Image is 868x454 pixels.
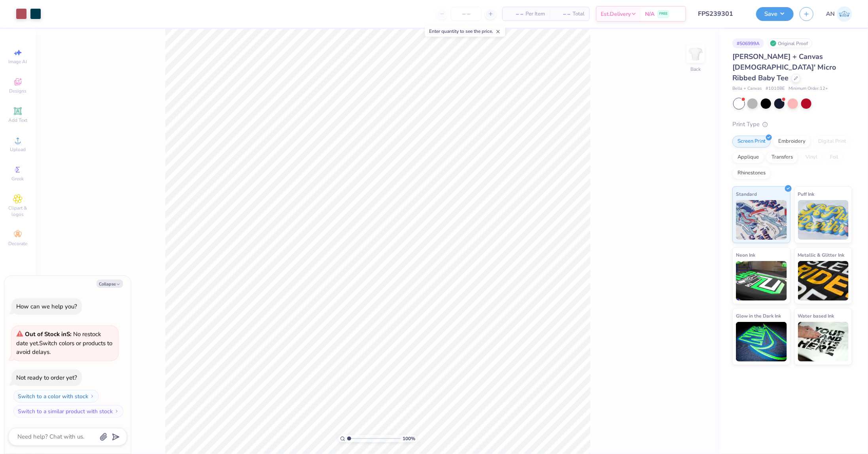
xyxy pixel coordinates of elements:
img: Puff Ink [798,200,849,240]
div: Print Type [732,120,852,129]
span: Greek [12,176,24,182]
span: Upload [10,146,26,153]
input: Untitled Design [692,6,750,22]
img: Switch to a similar product with stock [114,409,119,414]
span: Puff Ink [798,190,815,198]
input: – – [451,7,482,21]
span: Standard [736,190,757,198]
button: Collapse [96,280,123,288]
span: Est. Delivery [601,10,631,18]
img: Switch to a color with stock [90,394,95,399]
span: Water based Ink [798,312,834,320]
span: Neon Ink [736,251,755,259]
span: [PERSON_NAME] + Canvas [DEMOGRAPHIC_DATA]' Micro Ribbed Baby Tee [732,52,836,83]
span: Switch colors or products to avoid delays. [16,330,112,356]
div: Digital Print [813,136,851,148]
div: Transfers [766,151,798,163]
span: Designs [9,88,26,94]
img: Arlo Noche [837,6,852,22]
span: 100 % [403,435,415,442]
span: No restock date yet. [16,330,101,347]
span: # 1010BE [766,85,785,92]
a: AN [826,6,852,22]
span: AN [826,9,835,19]
img: Back [688,46,703,62]
div: Applique [732,151,764,163]
div: Screen Print [732,136,771,148]
span: Bella + Canvas [732,85,762,92]
span: Glow in the Dark Ink [736,312,781,320]
span: Image AI [9,59,27,65]
div: Original Proof [768,38,812,48]
span: Per Item [526,10,545,18]
img: Standard [736,200,787,240]
span: Total [573,10,584,18]
span: Minimum Order: 12 + [789,85,828,92]
button: Switch to a color with stock [13,390,99,403]
span: Decorate [8,240,27,247]
strong: Out of Stock in S : [25,330,73,338]
div: How can we help you? [16,303,77,310]
span: – – [554,10,570,18]
div: Back [690,66,701,73]
span: Clipart & logos [4,205,32,218]
span: Metallic & Glitter Ink [798,251,845,259]
img: Glow in the Dark Ink [736,322,787,361]
span: FREE [659,11,668,17]
div: Rhinestones [732,167,771,179]
span: Add Text [8,117,27,123]
button: Switch to a similar product with stock [13,405,123,418]
div: Not ready to order yet? [16,374,77,382]
div: Enter quantity to see the price. [425,26,505,37]
div: Foil [825,151,843,163]
span: – – [507,10,523,18]
img: Metallic & Glitter Ink [798,261,849,301]
div: Vinyl [800,151,823,163]
img: Water based Ink [798,322,849,361]
button: Save [756,7,794,21]
div: # 506999A [732,38,764,48]
span: N/A [645,10,654,18]
div: Embroidery [773,136,811,148]
img: Neon Ink [736,261,787,301]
